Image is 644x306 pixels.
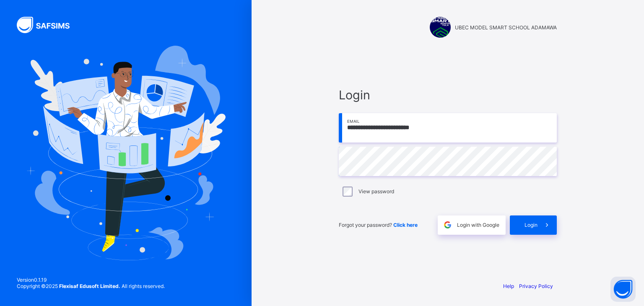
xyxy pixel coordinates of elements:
[17,283,165,289] span: Copyright © 2025 All rights reserved.
[525,222,538,228] span: Login
[503,283,514,289] a: Help
[455,24,557,31] span: UBEC MODEL SMART SCHOOL ADAMAWA
[519,283,553,289] a: Privacy Policy
[339,222,418,228] span: Forgot your password?
[393,222,418,228] a: Click here
[17,277,165,283] span: Version 0.1.19
[358,188,394,194] label: View password
[610,277,636,302] button: Open asap
[457,222,499,228] span: Login with Google
[443,220,452,230] img: google.396cfc9801f0270233282035f929180a.svg
[26,46,226,260] img: Hero Image
[17,17,80,33] img: SAFSIMS Logo
[339,88,557,102] span: Login
[59,283,120,289] strong: Flexisaf Edusoft Limited.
